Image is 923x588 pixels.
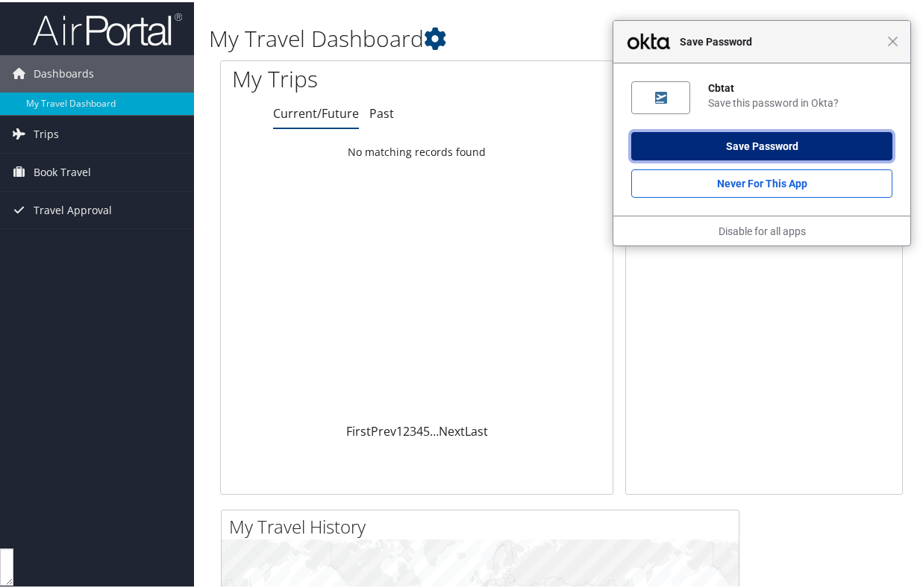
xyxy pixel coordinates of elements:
a: Last [465,421,488,437]
button: Never for this App [631,167,892,196]
span: Travel Approval [34,190,112,227]
img: airportal-logo.png [33,10,182,45]
div: Save this password in Okta? [708,94,892,107]
h1: My Travel Dashboard [209,21,679,52]
a: 3 [410,421,416,437]
a: Disable for all apps [719,223,806,235]
span: Close [887,34,898,45]
button: Save Password [631,130,892,158]
td: No matching records found [221,137,613,163]
span: Book Travel [34,151,91,189]
a: 2 [403,421,410,437]
span: Trips [34,113,59,151]
a: Prev [371,421,396,437]
span: … [430,421,439,437]
a: Current/Future [273,103,359,119]
h1: My Trips [232,61,439,93]
a: 1 [396,421,403,437]
span: Dashboards [34,53,94,90]
a: 5 [423,421,430,437]
img: 9IrUADAAAABklEQVQDAMp15y9HRpfFAAAAAElFTkSuQmCC [655,90,667,101]
a: Next [439,421,465,437]
div: Cbtat [708,79,892,93]
span: Save Password [672,31,887,49]
a: First [346,421,371,437]
a: Past [369,103,394,119]
a: [PERSON_NAME] [796,7,914,52]
h2: My Travel History [229,512,739,537]
a: 4 [416,421,423,437]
